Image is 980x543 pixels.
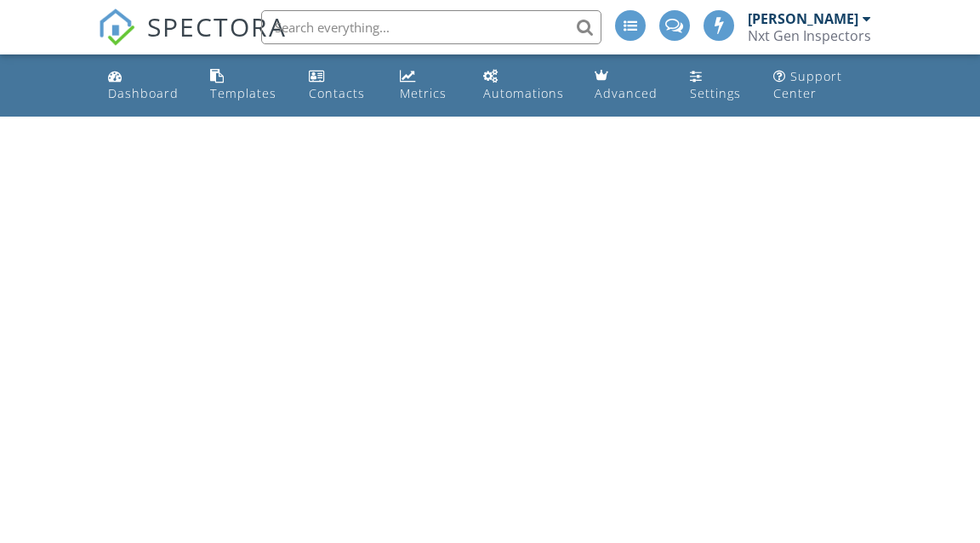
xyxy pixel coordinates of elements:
a: Automations (Advanced) [476,61,574,110]
a: Advanced [588,61,669,110]
a: Dashboard [101,61,190,110]
a: Settings [683,61,754,110]
div: Settings [690,85,741,101]
a: Templates [203,61,288,110]
a: Support Center [766,61,879,110]
div: [PERSON_NAME] [748,10,858,27]
div: Dashboard [108,85,179,101]
span: SPECTORA [147,9,287,44]
div: Contacts [309,85,365,101]
div: Advanced [595,85,658,101]
a: Contacts [302,61,379,110]
div: Templates [210,85,276,101]
div: Metrics [400,85,447,101]
img: The Best Home Inspection Software - Spectora [98,9,135,46]
input: Search everything... [261,10,601,44]
a: Metrics [393,61,463,110]
a: SPECTORA [98,23,287,59]
div: Support Center [773,68,842,101]
div: Automations [483,85,564,101]
div: Nxt Gen Inspectors [748,27,871,44]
